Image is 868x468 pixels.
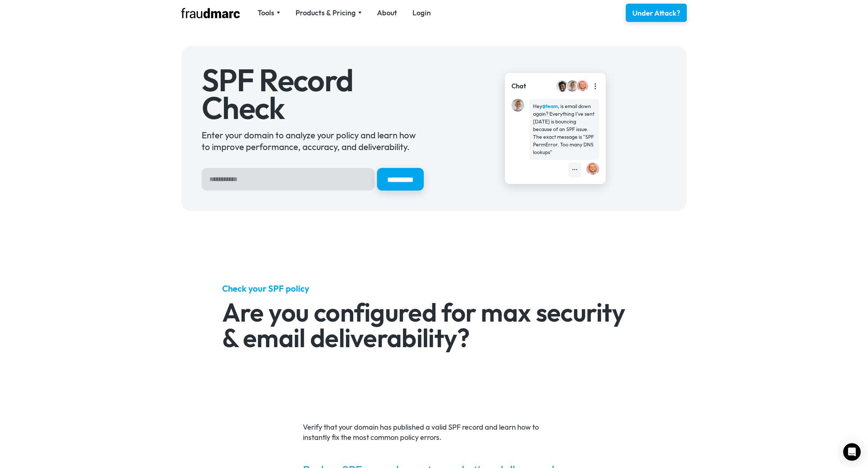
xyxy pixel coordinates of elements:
[202,66,424,122] h1: SPF Record Check
[511,81,526,91] div: Chat
[296,8,362,18] div: Products & Pricing
[258,8,280,18] div: Tools
[377,8,397,18] a: About
[303,422,566,442] p: Verify that your domain has published a valid SPF record and learn how to instantly fix the most ...
[542,103,558,110] strong: @team
[533,103,595,156] div: Hey , is email down again? Everything I've sent [DATE] is bouncing because of an SPF issue. The e...
[412,8,431,18] a: Login
[202,129,424,153] div: Enter your domain to analyze your policy and learn how to improve performance, accuracy, and deli...
[626,4,687,22] a: Under Attack?
[202,168,424,191] form: Hero Sign Up Form
[843,443,861,461] div: Open Intercom Messenger
[222,283,646,294] h5: Check your SPF policy
[632,8,680,18] div: Under Attack?
[296,8,356,18] div: Products & Pricing
[572,166,578,174] div: •••
[222,299,646,350] h2: Are you configured for max security & email deliverability?
[258,8,274,18] div: Tools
